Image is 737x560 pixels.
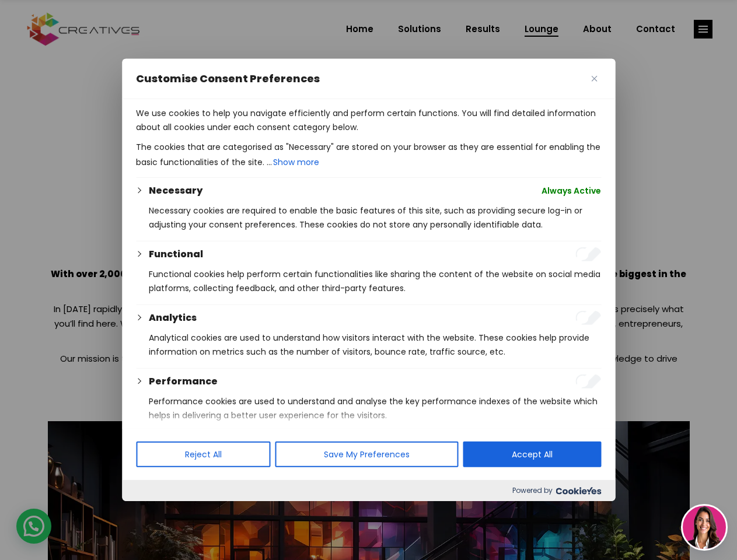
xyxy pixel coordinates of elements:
input: Enable Functional [575,247,601,261]
button: Performance [149,374,218,388]
button: Save My Preferences [275,442,458,467]
button: Analytics [149,311,197,325]
p: Performance cookies are used to understand and analyse the key performance indexes of the website... [149,394,601,422]
input: Enable Performance [575,374,601,388]
img: Close [591,76,597,82]
p: The cookies that are categorised as "Necessary" are stored on your browser as they are essential ... [136,140,601,170]
button: Close [587,72,601,86]
img: Cookieyes logo [556,487,601,495]
p: Analytical cookies are used to understand how visitors interact with the website. These cookies h... [149,331,601,359]
button: Necessary [149,184,202,198]
input: Enable Analytics [575,311,601,325]
span: Always Active [542,184,601,198]
button: Reject All [136,442,270,467]
img: agent [683,506,726,549]
p: Functional cookies help perform certain functionalities like sharing the content of the website o... [149,267,601,295]
p: Necessary cookies are required to enable the basic features of this site, such as providing secur... [149,204,601,232]
div: Powered by [122,480,615,501]
div: Customise Consent Preferences [122,59,615,501]
span: Customise Consent Preferences [136,72,320,86]
p: We use cookies to help you navigate efficiently and perform certain functions. You will find deta... [136,106,601,134]
button: Show more [272,154,320,170]
button: Functional [149,247,203,261]
button: Accept All [463,442,601,467]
